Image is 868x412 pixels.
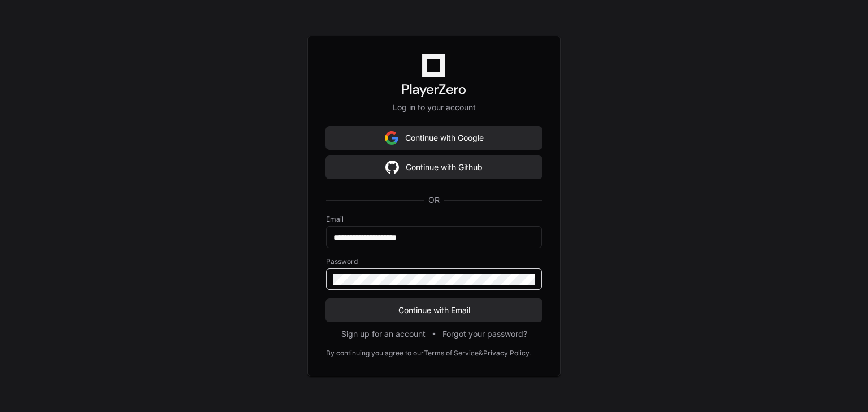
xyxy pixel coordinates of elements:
img: Sign in with google [385,156,399,179]
a: Terms of Service [424,349,479,358]
label: Password [326,257,542,266]
button: Continue with Google [326,127,542,149]
span: Continue with Email [326,305,542,316]
button: Continue with Email [326,299,542,322]
button: Continue with Github [326,156,542,179]
a: Privacy Policy. [483,349,531,358]
div: By continuing you agree to our [326,349,424,358]
span: OR [424,194,444,206]
button: Sign up for an account [341,328,426,340]
button: Forgot your password? [442,328,527,340]
label: Email [326,215,542,224]
p: Log in to your account [326,102,542,113]
img: Sign in with google [385,127,398,149]
div: & [479,349,483,358]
